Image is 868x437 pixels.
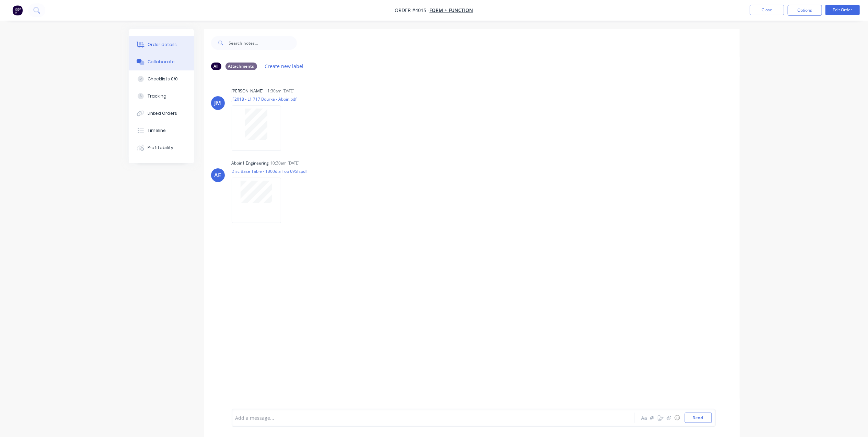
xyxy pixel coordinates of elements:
[261,61,307,71] button: Create new label
[215,171,221,179] div: AE
[129,88,194,105] button: Tracking
[640,414,648,422] button: Aa
[395,7,430,14] span: Order #4015 -
[211,63,221,70] div: All
[148,59,175,65] div: Collaborate
[788,5,822,16] button: Options
[673,414,681,422] button: ☺
[148,145,173,151] div: Profitability
[148,42,177,48] div: Order details
[129,139,194,156] button: Profitability
[129,70,194,88] button: Checklists 0/0
[232,160,269,166] div: Abbin1 Engineering
[229,36,297,50] input: Search notes...
[225,63,257,70] div: Attachments
[129,122,194,139] button: Timeline
[265,88,295,94] div: 11:30am [DATE]
[270,160,300,166] div: 10:30am [DATE]
[129,53,194,70] button: Collaborate
[685,413,712,423] button: Send
[232,96,297,102] p: JF2018 - L1 717 Bourke - Abbin.pdf
[148,110,177,116] div: Linked Orders
[129,105,194,122] button: Linked Orders
[750,5,784,15] button: Close
[648,414,657,422] button: @
[129,36,194,53] button: Order details
[148,93,166,99] div: Tracking
[12,5,23,15] img: Factory
[148,127,166,134] div: Timeline
[215,99,221,107] div: JM
[148,76,178,82] div: Checklists 0/0
[430,7,473,14] a: Form + Function
[232,168,307,174] p: Disc Base Table - 1300dia Top 695h.pdf
[825,5,860,15] button: Edit Order
[232,88,264,94] div: [PERSON_NAME]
